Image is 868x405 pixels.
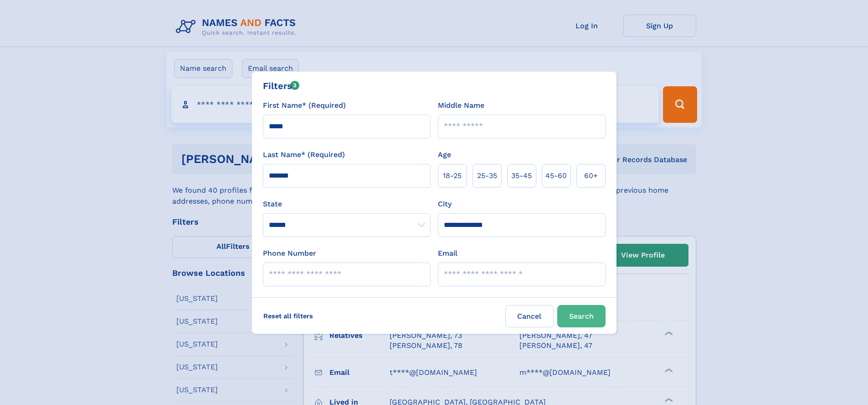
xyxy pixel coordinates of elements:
div: Filters [263,79,300,93]
label: Age [438,149,451,160]
label: Reset all filters [257,305,319,327]
span: 25‑35 [477,170,497,181]
label: First Name* (Required) [263,100,346,111]
label: City [438,199,452,210]
label: State [263,199,431,210]
span: 18‑25 [443,170,462,181]
label: Phone Number [263,248,316,259]
span: 35‑45 [511,170,532,181]
label: Last Name* (Required) [263,149,345,160]
label: Cancel [505,305,554,327]
button: Search [557,305,606,327]
label: Middle Name [438,100,484,111]
label: Email [438,248,457,259]
span: 60+ [584,170,598,181]
span: 45‑60 [545,170,567,181]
